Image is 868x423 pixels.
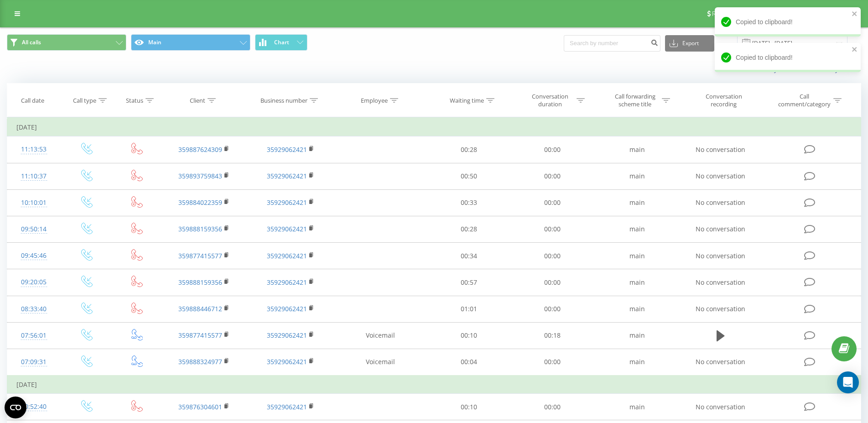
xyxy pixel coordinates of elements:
[7,34,126,51] button: All calls
[510,243,594,269] td: 00:00
[5,397,26,418] button: Open CMP widget
[594,296,681,322] td: main
[334,349,427,376] td: Voicemail
[427,243,511,269] td: 00:34
[594,394,681,420] td: main
[594,349,681,376] td: main
[178,198,222,207] a: 359884022359
[190,97,205,104] div: Client
[267,402,307,411] a: 35929062421
[267,225,307,233] a: 35929062421
[852,10,858,19] button: close
[16,398,51,416] div: 20:52:40
[696,304,745,313] span: No conversation
[178,251,222,260] a: 359877415577
[696,357,745,366] span: No conversation
[361,97,388,104] div: Employee
[178,278,222,287] a: 359888159356
[525,93,574,108] div: Conversation duration
[21,97,44,104] div: Call date
[564,35,660,52] input: Search by number
[696,198,745,207] span: No conversation
[255,34,307,51] button: Chart
[16,327,51,345] div: 07:56:01
[594,163,681,189] td: main
[696,145,745,154] span: No conversation
[837,371,859,393] div: Open Intercom Messenger
[510,394,594,420] td: 00:00
[126,97,143,104] div: Status
[131,34,250,51] button: Main
[665,35,714,52] button: Export
[696,172,745,180] span: No conversation
[427,322,511,349] td: 00:10
[594,189,681,216] td: main
[178,331,222,339] a: 359877415577
[16,220,51,238] div: 09:50:14
[427,136,511,163] td: 00:28
[267,172,307,180] a: 35929062421
[427,163,511,189] td: 00:50
[510,269,594,296] td: 00:00
[427,269,511,296] td: 00:57
[510,216,594,242] td: 00:00
[178,304,222,313] a: 359888446712
[427,296,511,322] td: 01:01
[694,93,754,108] div: Conversation recording
[715,7,861,37] div: Copied to clipboard!
[16,167,51,185] div: 11:10:37
[16,141,51,158] div: 11:13:53
[510,296,594,322] td: 00:00
[715,43,861,72] div: Copied to clipboard!
[267,304,307,313] a: 35929062421
[16,247,51,265] div: 09:45:46
[178,145,222,154] a: 359887624309
[427,394,511,420] td: 00:10
[267,251,307,260] a: 35929062421
[778,93,831,108] div: Call comment/category
[696,402,745,411] span: No conversation
[510,349,594,376] td: 00:00
[16,194,51,212] div: 10:10:01
[73,97,96,104] div: Call type
[712,10,760,17] span: Referral program
[178,402,222,411] a: 359876304601
[16,300,51,318] div: 08:33:40
[16,273,51,291] div: 09:20:05
[852,46,858,54] button: close
[267,278,307,287] a: 35929062421
[696,251,745,260] span: No conversation
[594,216,681,242] td: main
[267,198,307,207] a: 35929062421
[427,349,511,376] td: 00:04
[16,353,51,371] div: 07:09:31
[510,189,594,216] td: 00:00
[267,357,307,366] a: 35929062421
[260,97,307,104] div: Business number
[450,97,484,104] div: Waiting time
[7,376,861,394] td: [DATE]
[178,357,222,366] a: 359888324977
[427,189,511,216] td: 00:33
[594,322,681,349] td: main
[267,331,307,339] a: 35929062421
[611,93,660,108] div: Call forwarding scheme title
[7,118,861,136] td: [DATE]
[22,39,41,46] span: All calls
[427,216,511,242] td: 00:28
[267,145,307,154] a: 35929062421
[510,163,594,189] td: 00:00
[274,39,289,46] span: Chart
[696,278,745,287] span: No conversation
[594,269,681,296] td: main
[510,136,594,163] td: 00:00
[696,225,745,233] span: No conversation
[594,243,681,269] td: main
[594,136,681,163] td: main
[510,322,594,349] td: 00:18
[334,322,427,349] td: Voicemail
[178,172,222,180] a: 359893759843
[178,225,222,233] a: 359888159356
